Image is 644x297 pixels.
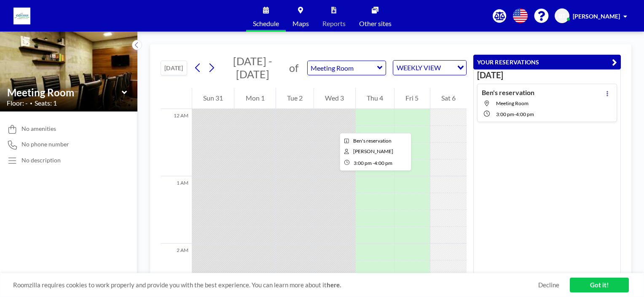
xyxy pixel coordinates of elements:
div: Sun 31 [192,88,234,109]
span: Roomzilla requires cookies to work properly and provide you with the best experience. You can lea... [13,281,538,289]
img: organization-logo [13,8,30,24]
span: Other sites [359,20,392,27]
span: 3:00 PM [354,160,372,166]
span: No phone number [21,141,69,148]
span: 4:00 PM [516,111,534,117]
span: 3:00 PM [496,111,514,117]
div: 1 AM [161,176,192,244]
span: [DATE] - [DATE] [233,55,272,80]
span: Schedule [253,20,279,27]
input: Meeting Room [7,86,122,98]
span: [PERSON_NAME] [573,13,620,20]
span: Seats: 1 [35,99,57,107]
span: Ben's reservation [353,138,392,144]
span: Reports [322,20,346,27]
span: - [373,160,374,166]
div: Search for option [393,61,466,75]
div: Tue 2 [276,88,314,109]
div: No description [21,156,61,164]
button: [DATE] [161,61,187,75]
div: Thu 4 [356,88,394,109]
span: - [514,111,516,117]
div: Mon 1 [234,88,275,109]
span: • [30,101,32,106]
span: Maps [292,20,309,27]
span: BT [558,12,566,20]
div: Sat 6 [430,88,467,109]
span: Floor: - [7,99,28,107]
h3: [DATE] [477,70,617,80]
div: Fri 5 [394,88,429,109]
h4: Ben's reservation [482,88,534,97]
span: Ben Toh [353,148,393,154]
div: Wed 3 [314,88,355,109]
span: No amenities [21,125,56,133]
a: here. [327,281,341,289]
a: Decline [538,281,559,289]
span: WEEKLY VIEW [395,62,443,73]
input: Search for option [443,62,452,73]
a: Got it! [570,278,629,292]
span: Meeting Room [496,100,529,106]
div: 12 AM [161,109,192,176]
input: Meeting Room [308,61,377,75]
span: of [289,61,298,74]
button: YOUR RESERVATIONS [473,55,621,69]
span: 4:00 PM [374,160,392,166]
